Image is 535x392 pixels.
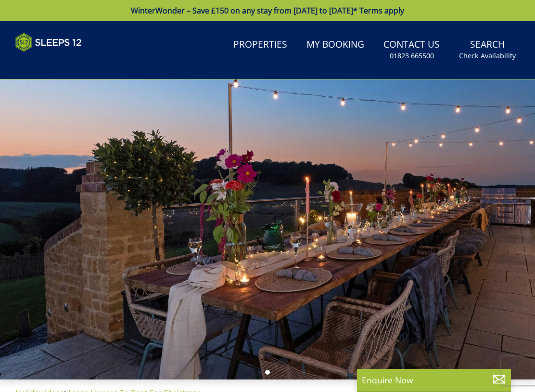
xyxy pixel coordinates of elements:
[15,33,82,52] img: Sleeps 12
[380,34,444,65] a: Contact Us01823 665500
[303,34,368,56] a: My Booking
[390,51,434,61] small: 01823 665500
[229,34,291,56] a: Properties
[459,51,516,61] small: Check Availability
[455,34,520,65] a: SearchCheck Availability
[362,374,506,386] p: Enquire Now
[11,58,112,66] iframe: Customer reviews powered by Trustpilot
